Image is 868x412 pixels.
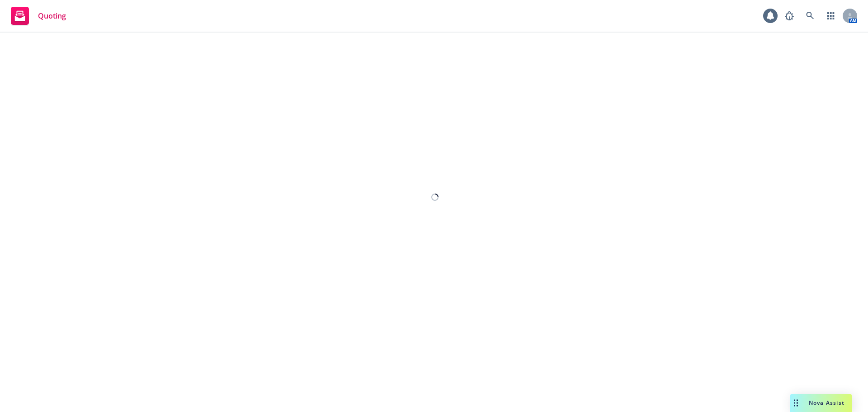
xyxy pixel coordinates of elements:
a: Search [801,7,819,25]
a: Switch app [822,7,840,25]
span: Nova Assist [809,399,844,407]
div: Drag to move [790,394,802,412]
span: Quoting [38,12,66,19]
a: Report a Bug [780,7,798,25]
a: Quoting [7,3,70,28]
button: Nova Assist [790,394,852,412]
